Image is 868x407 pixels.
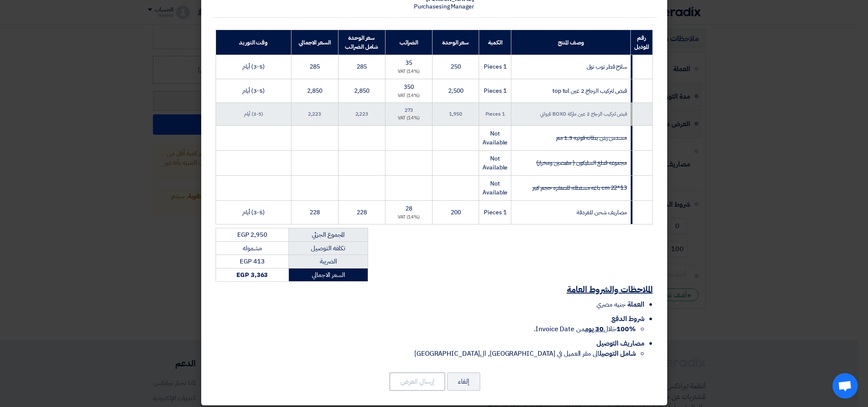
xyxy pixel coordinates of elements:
[405,204,412,213] span: 28
[479,30,511,55] th: الكمية
[240,257,264,266] span: EGP 413
[577,208,627,217] span: مصاريف شحن للغردقة
[338,30,385,55] th: سعر الوحدة شامل الضرائب
[536,158,627,167] strike: مجموعه قطع السليكون ( مقبضين ومخراز)
[511,30,631,55] th: وصف المنتج
[447,372,480,391] button: إلغاء
[404,83,414,91] span: 350
[357,62,367,71] span: 285
[552,86,627,95] span: قبض لتركيب الزجاج 2 عين top tul
[310,208,320,217] span: 228
[310,62,320,71] span: 285
[291,30,338,55] th: السعر الاجمالي
[451,62,461,71] span: 250
[627,299,644,310] span: العملة
[483,129,507,147] span: Not Available
[587,62,627,71] span: سلاح قطر توب تول
[414,2,474,11] span: Purchasesing Manager
[354,86,369,95] span: 2,850
[289,268,368,282] td: السعر الاجمالي
[832,373,858,399] a: Open chat
[307,86,322,95] span: 2,850
[448,86,463,95] span: 2,500
[216,228,289,242] td: EGP 2,950
[244,110,263,118] span: (3-5) أيام
[389,92,429,100] div: (14%) VAT
[216,349,636,359] li: الى مقر العميل في [GEOGRAPHIC_DATA], ال[GEOGRAPHIC_DATA]
[484,62,506,71] span: 1 Pieces
[556,133,627,142] strike: مسدس رش بطانه فونيه 1.3 مم
[484,208,506,217] span: 1 Pieces
[389,214,429,221] div: (14%) VAT
[483,154,507,172] span: Not Available
[534,324,635,334] span: خلال من Invoice Date.
[236,270,268,280] strong: EGP 3,363
[485,110,505,118] span: 1 Pieces
[243,244,261,253] span: مشموله
[567,283,653,296] u: الملاحظات والشروط العامة
[385,30,432,55] th: الضرائب
[242,208,265,217] span: (3-5) أيام
[631,30,652,55] th: رقم الموديل
[616,324,636,334] strong: 100%
[596,299,626,310] span: جنيه مصري
[611,314,644,324] span: شروط الدفع
[405,58,412,67] span: 35
[357,208,367,217] span: 228
[242,62,265,71] span: (3-5) أيام
[289,241,368,255] td: تكلفه التوصيل
[289,255,368,269] td: الضريبة
[289,228,368,242] td: المجموع الجزئي
[596,338,644,349] span: مصاريف التوصيل
[389,115,429,122] div: (14%) VAT
[405,106,413,114] span: 273
[449,110,462,118] span: 1,950
[599,349,636,359] strong: شامل التوصيل
[389,68,429,75] div: (14%) VAT
[389,372,445,391] button: إرسال العرض
[242,86,265,95] span: (3-5) أيام
[216,30,291,55] th: وقت التوريد
[484,86,506,95] span: 1 Pieces
[433,30,479,55] th: سعر الوحدة
[451,208,461,217] span: 200
[308,110,321,118] span: 2,223
[585,324,604,334] u: 30 يوم
[355,110,369,118] span: 2,223
[532,183,627,192] strike: cm 22*13 باغه مستطله للصنفره حجم كبير
[540,110,627,118] span: قبض لتركيب الزجاج 2 عين ماركة BOXO تايواني
[483,179,507,197] span: Not Available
